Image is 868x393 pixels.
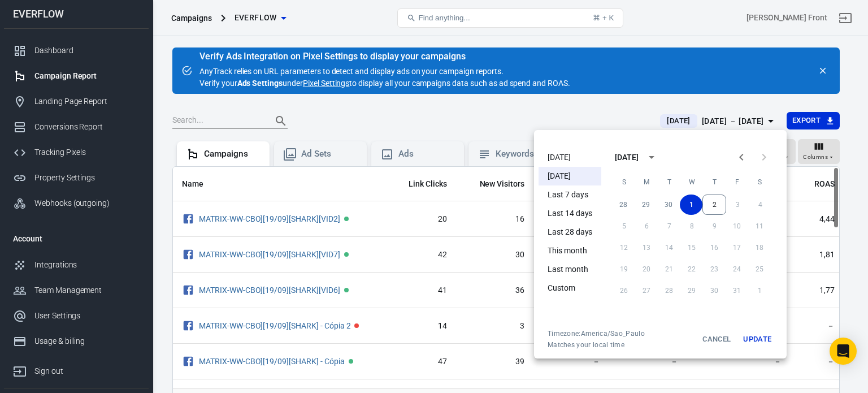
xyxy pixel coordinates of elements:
[615,152,639,163] div: [DATE]
[539,223,601,241] li: Last 28 days
[539,185,601,204] li: Last 7 days
[614,171,634,193] span: Sunday
[698,329,735,349] button: Cancel
[548,340,645,349] span: Matches your local time
[702,195,726,215] button: 2
[539,204,601,223] li: Last 14 days
[730,146,753,169] button: Previous month
[539,260,601,279] li: Last month
[830,338,857,365] div: Open Intercom Messenger
[749,171,770,193] span: Saturday
[636,171,657,193] span: Monday
[548,329,645,338] div: Timezone: America/Sao_Paulo
[539,167,601,185] li: [DATE]
[739,329,775,349] button: Update
[539,148,601,167] li: [DATE]
[680,195,702,215] button: 1
[657,195,680,215] button: 30
[704,171,724,193] span: Thursday
[539,241,601,260] li: This month
[635,195,657,215] button: 29
[642,148,661,167] button: calendar view is open, switch to year view
[612,195,635,215] button: 28
[659,171,679,193] span: Tuesday
[539,279,601,297] li: Custom
[727,171,747,193] span: Friday
[682,171,702,193] span: Wednesday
